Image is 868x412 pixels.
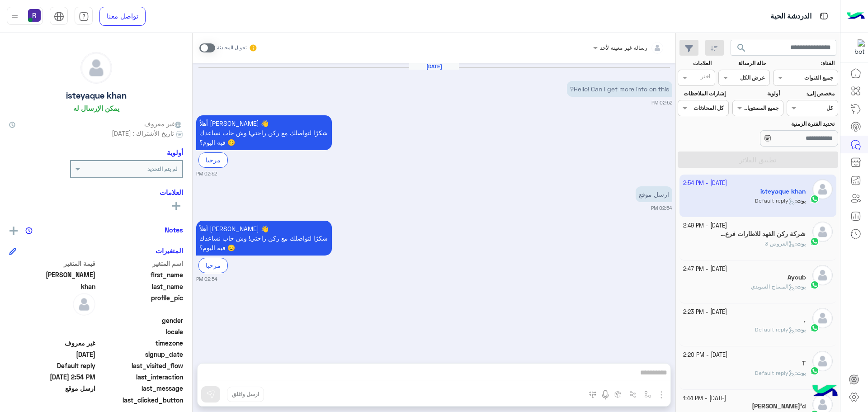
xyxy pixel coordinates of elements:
[66,90,127,101] h5: isteyaque khan
[97,395,184,405] span: last_clicked_button
[9,188,183,196] h6: العلامات
[812,265,833,285] img: defaultAdmin.png
[795,283,806,290] b: :
[810,366,819,375] img: WhatsApp
[196,221,332,256] p: 21/9/2025, 2:54 PM
[9,282,95,291] span: khan
[765,240,795,247] span: العروض 3
[701,72,712,83] div: اختر
[788,90,835,98] label: مخصص إلى:
[809,376,841,407] img: hulul-logo.png
[683,308,727,317] small: [DATE] - 2:23 PM
[75,7,93,26] a: tab
[196,170,217,177] small: 02:52 PM
[79,11,89,22] img: tab
[795,326,806,333] b: :
[720,59,766,67] label: حالة الرسالة
[797,326,806,333] span: بوت
[812,308,833,328] img: defaultAdmin.png
[9,361,95,370] span: Default reply
[795,240,806,247] b: :
[217,44,247,52] small: تحويل المحادثة
[847,7,865,26] img: Logo
[804,317,806,324] h5: .
[167,148,183,156] h6: أولوية
[636,186,672,202] p: 21/9/2025, 2:54 PM
[810,280,819,289] img: WhatsApp
[9,395,95,405] span: null
[97,350,184,359] span: signup_date
[99,7,146,26] a: تواصل معنا
[818,10,830,22] img: tab
[802,360,806,367] h5: T
[567,81,672,97] p: 21/9/2025, 2:52 PM
[9,227,18,235] img: add
[9,350,95,359] span: 2025-09-21T11:53:01.739Z
[810,237,819,246] img: WhatsApp
[97,270,184,279] span: first_name
[9,270,95,279] span: isteyaque
[651,99,672,106] small: 02:52 PM
[755,326,795,333] span: Default reply
[812,351,833,371] img: defaultAdmin.png
[731,40,753,59] button: search
[720,230,806,238] h5: شركة ركن الفهد للاطارات فرع المعارض
[409,63,459,70] h6: [DATE]
[165,226,183,234] h6: Notes
[9,372,95,382] span: 2025-09-21T11:54:46.744Z
[97,372,184,382] span: last_interaction
[73,293,95,316] img: defaultAdmin.png
[770,10,811,23] p: الدردشة الحية
[679,59,712,67] label: العلامات
[9,316,95,325] span: null
[9,384,95,393] span: ارسل موقع
[849,39,865,56] img: 322853014244696
[812,222,833,242] img: defaultAdmin.png
[97,327,184,336] span: locale
[25,227,33,234] img: notes
[683,351,727,360] small: [DATE] - 2:20 PM
[81,52,112,83] img: defaultAdmin.png
[97,316,184,325] span: gender
[679,90,725,98] label: إشارات الملاحظات
[733,120,835,128] label: تحديد الفترة الزمنية
[73,104,119,112] h6: يمكن الإرسال له
[97,338,184,348] span: timezone
[227,387,264,402] button: ارسل واغلق
[651,204,672,212] small: 02:54 PM
[54,11,64,22] img: tab
[683,394,726,403] small: [DATE] - 1:44 PM
[97,282,184,291] span: last_name
[147,166,178,172] b: لم يتم التحديد
[9,11,20,22] img: profile
[97,361,184,370] span: last_visited_flow
[9,338,95,348] span: غير معروف
[97,293,184,314] span: profile_pic
[797,369,806,376] span: بوت
[683,222,727,230] small: [DATE] - 2:49 PM
[678,152,838,168] button: تطبيق الفلاتر
[797,240,806,247] span: بوت
[198,258,228,273] div: مرحبا
[28,9,41,22] img: userImage
[9,327,95,336] span: null
[736,43,747,53] span: search
[751,283,795,290] span: المساج السويدي
[156,246,183,255] h6: المتغيرات
[196,115,332,150] p: 21/9/2025, 2:52 PM
[97,384,184,393] span: last_message
[97,259,184,268] span: اسم المتغير
[112,128,174,138] span: تاريخ الأشتراك : [DATE]
[774,59,835,67] label: القناة:
[795,369,806,376] b: :
[9,259,95,268] span: قيمة المتغير
[196,275,217,283] small: 02:54 PM
[788,274,806,281] h5: Ayoub
[797,283,806,290] span: بوت
[810,323,819,332] img: WhatsApp
[198,152,228,167] div: مرحبا
[683,265,727,274] small: [DATE] - 2:47 PM
[755,369,795,376] span: Default reply
[752,403,806,410] h5: ali moh'd
[733,90,780,98] label: أولوية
